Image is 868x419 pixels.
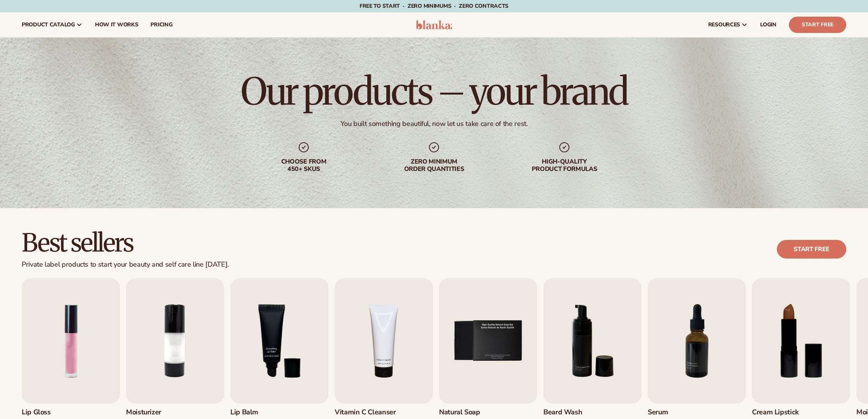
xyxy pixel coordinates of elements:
span: Free to start · ZERO minimums · ZERO contracts [360,2,508,10]
div: Zero minimum order quantities [384,158,484,173]
h3: Serum [648,408,695,417]
h2: Best sellers [22,230,229,256]
a: resources [702,12,754,37]
span: pricing [150,22,172,28]
span: How It Works [95,22,138,28]
img: logo [416,20,453,29]
a: pricing [144,12,178,37]
h3: Vitamin C Cleanser [335,408,396,417]
h3: Natural Soap [439,408,487,417]
a: Start free [777,240,846,259]
span: LOGIN [760,22,776,28]
div: Private label products to start your beauty and self care line [DATE]. [22,260,229,269]
h3: Moisturizer [126,408,174,417]
a: How It Works [89,12,145,37]
div: Choose from 450+ Skus [254,158,353,173]
a: LOGIN [754,12,783,37]
h3: Lip Gloss [22,408,69,417]
span: resources [708,22,740,28]
h1: Our products – your brand [241,73,627,110]
div: You built something beautiful, now let us take care of the rest. [341,119,528,128]
div: High-quality product formulas [515,158,614,173]
h3: Beard Wash [543,408,591,417]
h3: Lip Balm [230,408,278,417]
a: product catalog [16,12,89,37]
span: product catalog [22,22,75,28]
a: Start Free [789,17,846,33]
h3: Cream Lipstick [752,408,800,417]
